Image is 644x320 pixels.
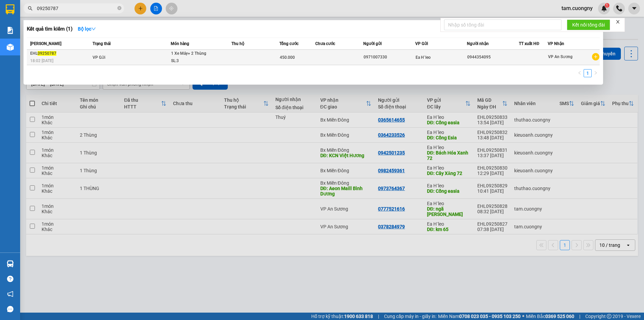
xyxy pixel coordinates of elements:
[30,50,91,57] div: EHL
[28,6,33,11] span: search
[38,51,56,56] span: 09250787
[7,44,14,51] img: warehouse-icon
[592,53,599,60] span: plus-circle
[364,54,415,61] div: 0971007330
[567,19,610,30] button: Kết nối tổng đài
[117,6,121,10] span: close-circle
[584,69,592,77] li: 1
[363,41,382,46] span: Người gửi
[30,41,61,46] span: [PERSON_NAME]
[548,54,573,59] span: VP An Sương
[444,19,561,30] input: Nhập số tổng đài
[280,55,295,60] span: 450.000
[615,19,620,24] span: close
[592,69,600,77] li: Next Page
[7,291,13,297] span: notification
[416,55,431,60] span: Ea H`leo
[27,26,72,33] h3: Kết quả tìm kiếm ( 1 )
[37,5,116,12] input: Tìm tên, số ĐT hoặc mã đơn
[30,58,53,63] span: 18:02 [DATE]
[171,41,189,46] span: Món hàng
[7,260,14,267] img: warehouse-icon
[576,69,584,77] button: left
[91,27,96,31] span: down
[576,69,584,77] li: Previous Page
[93,41,111,46] span: Trạng thái
[467,54,519,61] div: 0944354095
[548,41,564,46] span: VP Nhận
[467,41,489,46] span: Người nhận
[171,57,221,65] div: SL: 3
[93,55,105,60] span: VP Gửi
[279,41,299,46] span: Tổng cước
[7,306,13,312] span: message
[572,21,605,29] span: Kết nối tổng đài
[78,26,96,32] strong: Bộ lọc
[6,4,14,14] img: logo-vxr
[7,27,14,34] img: solution-icon
[117,5,121,12] span: close-circle
[592,69,600,77] button: right
[594,71,598,75] span: right
[72,24,101,34] button: Bộ lọcdown
[415,41,428,46] span: VP Gửi
[231,41,244,46] span: Thu hộ
[315,41,335,46] span: Chưa cước
[171,50,221,57] div: 1 Xe Máy+ 2 Thùng
[519,41,539,46] span: TT xuất HĐ
[584,70,591,77] a: 1
[7,276,13,282] span: question-circle
[578,71,582,75] span: left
